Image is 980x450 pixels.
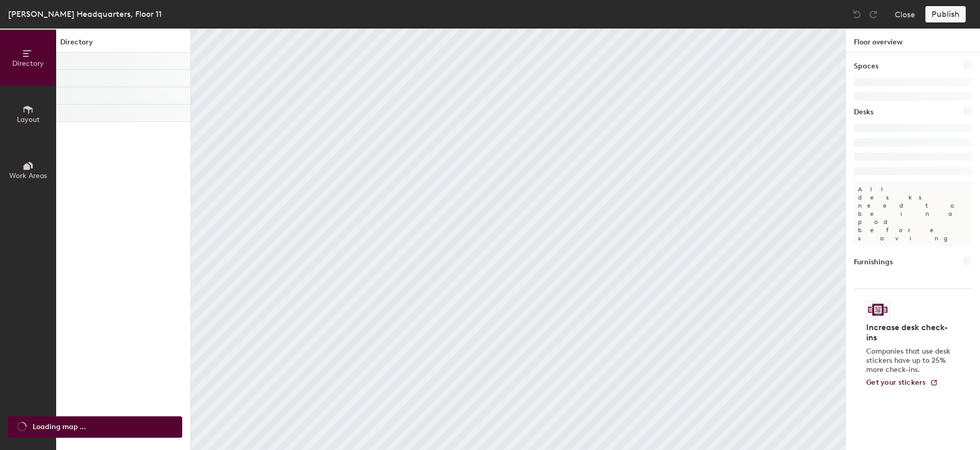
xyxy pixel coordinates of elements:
span: Directory [12,59,44,68]
button: Close [895,6,915,22]
h1: Furnishings [854,257,893,268]
img: Sticker logo [866,301,890,318]
span: Loading map ... [33,421,86,433]
canvas: Map [191,29,845,450]
img: Undo [852,9,862,19]
a: Get your stickers [866,379,938,387]
span: Get your stickers [866,378,926,387]
img: Redo [868,9,878,19]
h4: Increase desk check-ins [866,322,953,343]
h1: Spaces [854,61,878,72]
p: All desks need to be in a pod before saving [854,181,972,246]
span: Layout [17,115,40,124]
p: Companies that use desk stickers have up to 25% more check-ins. [866,347,953,374]
h1: Desks [854,107,873,118]
h1: Floor overview [846,29,980,53]
span: Work Areas [9,171,47,180]
div: [PERSON_NAME] Headquarters, Floor 11 [8,8,162,20]
h1: Directory [56,37,190,53]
